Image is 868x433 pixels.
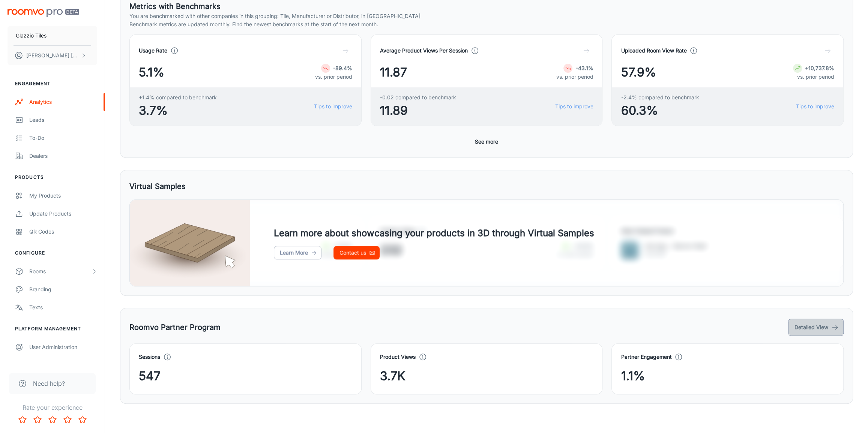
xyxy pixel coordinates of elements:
[472,135,501,148] button: See more
[29,98,97,106] div: Analytics
[29,285,97,294] div: Branding
[139,353,160,361] h4: Sessions
[29,116,97,124] div: Leads
[8,46,97,65] button: [PERSON_NAME] [PERSON_NAME]
[805,65,834,71] strong: +10,737.8%
[29,134,97,142] div: To-do
[621,46,686,55] h4: Uploaded Room View Rate
[16,31,47,40] p: Glazzio Tiles
[129,1,844,12] h5: Metrics with Benchmarks
[333,65,352,71] strong: -89.4%
[29,192,97,200] div: My Products
[380,93,456,102] span: -0.02 compared to benchmark
[621,102,699,120] span: 60.3%
[314,102,352,111] a: Tips to improve
[8,9,79,17] img: Roomvo PRO Beta
[793,73,834,81] p: vs. prior period
[380,102,456,120] span: 11.89
[555,102,593,111] a: Tips to improve
[139,46,167,55] h4: Usage Rate
[26,51,79,60] p: [PERSON_NAME] [PERSON_NAME]
[139,367,161,385] span: 547
[129,322,221,333] h5: Roomvo Partner Program
[29,267,91,276] div: Rooms
[380,367,405,385] span: 3.7K
[575,65,593,71] strong: -43.1%
[139,63,164,81] span: 5.1%
[621,367,644,385] span: 1.1%
[6,403,99,412] p: Rate your experience
[129,20,844,28] p: Benchmark metrics are updated monthly. Find the newest benchmarks at the start of the next month.
[380,63,407,81] span: 11.87
[621,93,699,102] span: -2.4% compared to benchmark
[129,181,186,192] h5: Virtual Samples
[380,353,416,361] h4: Product Views
[45,412,60,427] button: Rate 3 star
[333,246,380,259] a: Contact us
[621,353,671,361] h4: Partner Engagement
[29,152,97,160] div: Dealers
[139,102,217,120] span: 3.7%
[556,73,593,81] p: vs. prior period
[29,303,97,312] div: Texts
[29,343,97,351] div: User Administration
[788,319,844,336] button: Detailed View
[8,26,97,45] button: Glazzio Tiles
[29,228,97,236] div: QR Codes
[15,412,30,427] button: Rate 1 star
[60,412,75,427] button: Rate 4 star
[380,46,468,55] h4: Average Product Views Per Session
[29,210,97,218] div: Update Products
[796,102,834,111] a: Tips to improve
[129,12,844,20] p: You are benchmarked with other companies in this grouping: Tile, Manufacturer or Distributor, in ...
[75,412,90,427] button: Rate 5 star
[30,412,45,427] button: Rate 2 star
[274,226,594,240] h4: Learn more about showcasing your products in 3D through Virtual Samples
[621,63,656,81] span: 57.9%
[33,379,65,388] span: Need help?
[315,73,352,81] p: vs. prior period
[274,246,321,259] a: Learn More
[139,93,217,102] span: +1.4% compared to benchmark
